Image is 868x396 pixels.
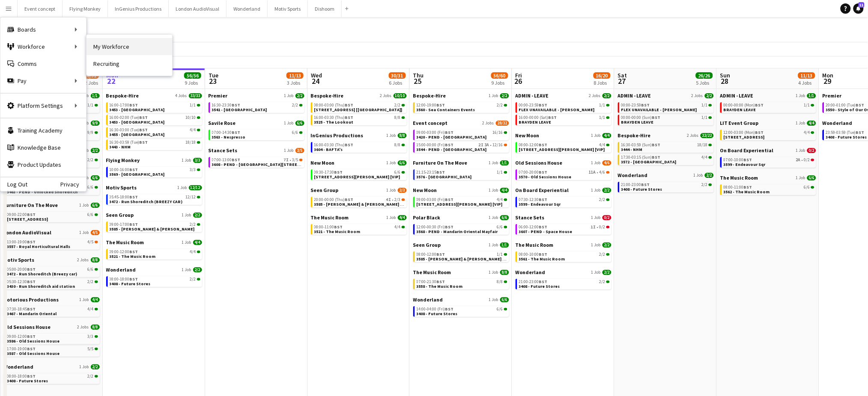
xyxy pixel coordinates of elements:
[311,187,407,214] div: Seen Group1 Job2/320:00-00:00 (Thu)BST4I•2/33585 - [PERSON_NAME] & [PERSON_NAME] [Panel Van]
[232,130,241,135] span: BST
[417,103,445,107] span: 12:00-19:00
[387,160,396,165] span: 1 Job
[314,107,403,112] span: 3606 - 2 Temple Place [Luton]
[413,187,509,214] div: New Moon1 Job4/409:00-03:00 (Fri)BST4/4[STREET_ADDRESS][PERSON_NAME] [VIP]
[724,134,765,140] span: 3492 - Allandale Ave
[417,130,454,135] span: 09:00-03:00 (Fri)
[589,93,601,98] span: 2 Jobs
[519,147,605,152] span: 3396 - PEND - 9 Clifford St [VIP]
[314,174,400,180] span: 3396 - PEND - 9 Clifford St [VIP]
[516,92,611,99] a: ADMIN - LEAVE2 Jobs2/2
[694,173,703,178] span: 1 Job
[110,171,165,177] span: 3569 - Space House
[720,147,816,154] a: On Board Experiential1 Job0/2
[413,92,446,99] span: Bespoke-Hire
[110,144,131,150] span: 3443 - NHM
[702,115,708,120] span: 1/1
[618,132,714,139] a: Bespoke-Hire2 Jobs22/22
[603,160,611,165] span: 4/6
[702,103,708,107] span: 1/1
[692,93,703,98] span: 2 Jobs
[91,93,100,98] span: 1/1
[232,157,241,163] span: BST
[232,102,241,108] span: BST
[701,133,714,138] span: 22/22
[417,142,507,152] a: 15:00-00:00 (Fri)BST2I3A•12/163544 - PEND - [GEOGRAPHIC_DATA]
[182,158,191,163] span: 1 Job
[687,133,699,138] span: 2 Jobs
[284,148,294,153] span: 1 Job
[621,182,712,192] a: 21:00-23:00BST2/23408 - Future Stores
[209,92,228,99] span: Premier
[445,142,454,148] span: BST
[88,103,94,107] span: 1/1
[516,160,611,166] a: Old Sessions House1 Job4/6
[519,115,557,120] span: 16:00-00:00 (Sat)
[209,120,304,126] a: Savile Rose1 Job6/6
[621,115,661,120] span: 00:00-00:00 (Sun)
[176,93,187,98] span: 4 Jobs
[292,103,298,107] span: 2/2
[413,160,509,187] div: Furniture On The Move1 Job1/121:15-23:15BST1/13576 - [GEOGRAPHIC_DATA]
[519,107,595,112] span: FLEX UNAVAILABLE - Ben Turner
[796,121,805,126] span: 1 Job
[395,170,401,174] span: 6/6
[652,154,661,160] span: BST
[314,169,405,179] a: 09:30-17:30BST6/6[STREET_ADDRESS][PERSON_NAME] [VIP]
[702,155,708,160] span: 4/4
[591,133,601,138] span: 1 Job
[621,119,654,125] span: BRAYDEN LEAVE
[284,121,294,126] span: 1 Job
[516,92,611,132] div: ADMIN - LEAVE2 Jobs2/200:00-23:59BST1/1FLEX UNAVAILABLE - [PERSON_NAME]16:00-00:00 (Sat)BST1/1BRA...
[106,92,202,99] a: Bespoke-Hire4 Jobs33/33
[804,130,810,135] span: 4/4
[395,103,401,107] span: 2/2
[334,169,343,175] span: BST
[88,185,94,189] span: 6/6
[295,148,304,153] span: 3/5
[60,181,86,188] a: Privacy
[91,148,100,153] span: 2/2
[519,169,610,179] a: 07:00-20:00BST11A•4/63570 - Old Sessions House
[618,92,651,99] span: ADMIN - LEAVE
[724,130,764,135] span: 12:00-03:00 (Mon)
[519,170,610,174] div: •
[189,185,202,190] span: 12/12
[88,158,94,162] span: 2/2
[178,185,187,190] span: 1 Job
[621,154,712,164] a: 17:30-03:15 (Sun)BST4/43572 - [GEOGRAPHIC_DATA]
[445,130,454,135] span: BST
[106,92,139,99] span: Bespoke-Hire
[380,93,392,98] span: 2 Jobs
[485,143,489,147] span: 3A
[88,130,94,135] span: 9/9
[589,170,596,174] span: 11A
[169,0,227,17] button: London AudioVisual
[0,55,86,72] a: Comms
[110,139,200,149] a: 16:30-03:59 (Tue)BST18/183443 - NHM
[519,143,548,147] span: 08:00-12:00
[106,184,137,191] span: Motiv Sports
[603,93,611,98] span: 2/2
[618,92,714,99] a: ADMIN - LEAVE2 Jobs2/2
[804,158,810,162] span: 0/2
[63,0,108,17] button: Flying Monkey
[705,93,714,98] span: 2/2
[314,147,343,152] span: 3604 - BAFTA's
[856,102,865,108] span: BST
[720,120,759,126] span: LIT Event Group
[110,167,200,177] a: 10:00-16:00BST3/33569 - [GEOGRAPHIC_DATA]
[720,174,816,197] div: The Music Room1 Job6/608:00-11:00BST6/63562 - The Music Room
[549,115,557,120] span: BST
[417,143,454,147] span: 15:00-00:00 (Fri)
[311,187,339,193] span: Seen Group
[516,92,549,99] span: ADMIN - LEAVE
[110,115,200,124] a: 16:00-02:00 (Tue)BST10/103453 - [GEOGRAPHIC_DATA]
[106,157,202,163] a: Flying Monkey1 Job3/3
[796,175,805,180] span: 1 Job
[140,127,148,133] span: BST
[209,147,304,169] div: Stance Sets1 Job3/507:00-13:00BST7I•3/53608 - PEND - [GEOGRAPHIC_DATA][STREET_ADDRESS]
[621,103,650,107] span: 00:00-23:59
[140,139,148,145] span: BST
[417,147,487,152] span: 3544 - PEND - Somerset House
